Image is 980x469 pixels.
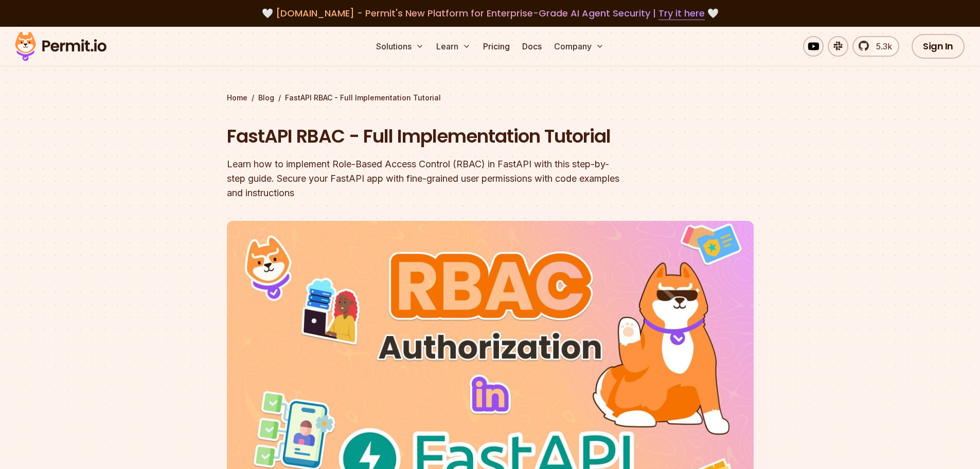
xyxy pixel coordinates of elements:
a: Pricing [479,36,514,57]
a: 5.3k [852,36,899,57]
span: [DOMAIN_NAME] - Permit's New Platform for Enterprise-Grade AI Agent Security | [276,7,705,20]
button: Solutions [372,36,428,57]
a: Sign In [912,34,965,59]
a: Home [227,93,247,103]
div: 🤍 🤍 [25,6,955,21]
h1: FastAPI RBAC - Full Implementation Tutorial [227,124,622,149]
img: Permit logo [10,29,111,64]
a: Docs [518,36,546,57]
a: Blog [258,93,274,103]
div: / / [227,93,754,103]
button: Company [550,36,608,57]
a: Try it here [658,7,705,20]
div: Learn how to implement Role-Based Access Control (RBAC) in FastAPI with this step-by-step guide. ... [227,157,622,200]
span: 5.3k [870,40,892,53]
button: Learn [432,36,475,57]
